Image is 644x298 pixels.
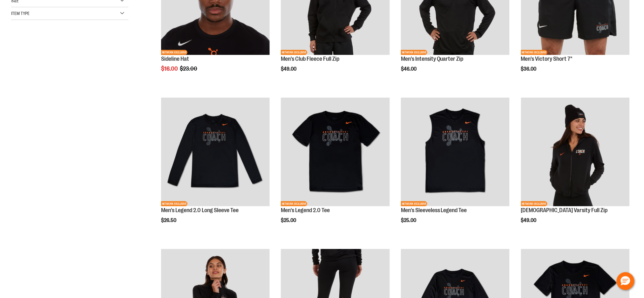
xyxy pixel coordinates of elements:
img: OTF Ladies Coach FA23 Varsity Full Zip - Black primary image [521,98,630,206]
span: NETWORK EXCLUSIVE [401,50,427,55]
a: OTF Mens Coach FA23 Legend 2.0 SS Tee - Black primary imageNETWORK EXCLUSIVE [281,98,390,207]
img: OTF Mens Coach FA23 Legend 2.0 SS Tee - Black primary image [281,98,390,206]
img: OTF Mens Coach FA23 Legend 2.0 LS Tee - Black primary image [161,98,270,206]
div: product [518,94,633,239]
div: product [398,94,513,239]
span: NETWORK EXCLUSIVE [161,50,187,55]
a: [DEMOGRAPHIC_DATA] Varsity Full Zip [521,207,608,213]
a: Men's Club Fleece Full Zip [281,56,339,62]
img: OTF Mens Coach FA23 Legend Sleeveless Tee - Black primary image [401,98,510,206]
a: Men's Sleeveless Legend Tee [401,207,467,213]
a: Men's Intensity Quarter Zip [401,56,464,62]
span: NETWORK EXCLUSIVE [281,201,307,206]
span: NETWORK EXCLUSIVE [281,50,307,55]
a: Sideline Hat [161,56,189,62]
a: OTF Ladies Coach FA23 Varsity Full Zip - Black primary imageNETWORK EXCLUSIVE [521,98,630,207]
span: $36.00 [521,66,538,72]
span: $23.00 [180,66,198,72]
a: OTF Mens Coach FA23 Legend Sleeveless Tee - Black primary imageNETWORK EXCLUSIVE [401,98,510,207]
span: NETWORK EXCLUSIVE [521,201,547,206]
a: Men's Legend 2.0 Long Sleeve Tee [161,207,239,213]
span: $46.00 [401,66,417,72]
button: Hello, have a question? Let’s chat. [617,272,634,290]
span: $49.00 [521,218,538,223]
span: Item Type [11,11,30,16]
span: NETWORK EXCLUSIVE [161,201,187,206]
a: OTF Mens Coach FA23 Legend 2.0 LS Tee - Black primary imageNETWORK EXCLUSIVE [161,98,270,207]
span: $49.00 [281,66,297,72]
span: $26.50 [161,218,177,223]
a: Men's Legend 2.0 Tee [281,207,330,213]
div: product [278,94,393,239]
span: NETWORK EXCLUSIVE [521,50,547,55]
a: Men's Victory Short 7" [521,56,573,62]
div: product [158,94,273,239]
span: $25.00 [401,218,417,223]
span: $25.00 [281,218,297,223]
span: $16.00 [161,66,179,72]
span: NETWORK EXCLUSIVE [401,201,427,206]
